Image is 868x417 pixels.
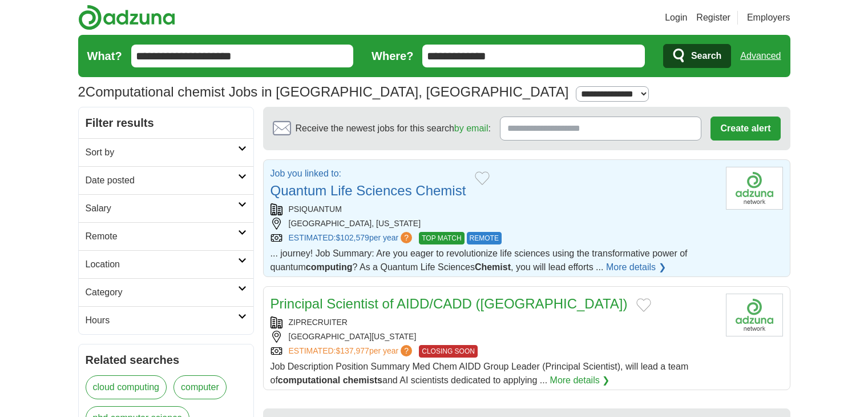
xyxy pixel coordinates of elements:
a: by email [454,123,488,133]
label: Where? [372,47,413,65]
span: ? [401,232,412,243]
h2: Sort by [86,146,238,159]
a: ESTIMATED:$102,579per year? [289,232,415,244]
h1: Computational chemist Jobs in [GEOGRAPHIC_DATA], [GEOGRAPHIC_DATA] [78,84,569,99]
a: Category [79,278,253,306]
h2: Location [86,258,238,271]
span: Receive the newest jobs for this search : [296,122,491,135]
button: Create alert [710,117,780,141]
a: computer [173,375,227,399]
a: Login [665,11,687,25]
a: ESTIMATED:$137,977per year? [289,345,415,358]
a: Location [79,250,253,278]
span: CLOSING SOON [419,345,478,358]
button: Add to favorite jobs [636,298,651,312]
a: cloud computing [86,375,167,399]
a: More details ❯ [550,374,610,387]
a: Hours [79,306,253,334]
strong: Chemist [475,262,511,272]
a: Sort by [79,138,253,166]
label: What? [87,47,122,65]
a: Principal Scientist of AIDD/CADD ([GEOGRAPHIC_DATA]) [271,296,628,311]
p: Job you linked to: [271,167,466,181]
span: 2 [78,82,86,102]
span: ? [401,345,412,356]
a: Quantum Life Sciences Chemist [271,183,466,198]
span: ... journey! Job Summary: Are you eager to revolutionize life sciences using the transformative p... [271,248,688,272]
a: Employers [747,11,790,25]
div: [GEOGRAPHIC_DATA][US_STATE] [271,331,717,343]
h2: Remote [86,230,238,243]
div: ZIPRECRUITER [271,316,717,328]
span: REMOTE [467,232,502,244]
a: Register [696,11,730,25]
img: Company logo [726,167,783,210]
a: Salary [79,194,253,222]
button: Add to favorite jobs [475,171,490,185]
div: PSIQUANTUM [271,203,717,215]
h2: Date posted [86,174,238,187]
strong: computing [306,262,353,272]
span: TOP MATCH [419,232,464,244]
h2: Related searches [86,351,247,368]
img: Adzuna logo [78,5,175,30]
h2: Hours [86,314,238,327]
strong: chemists [343,375,382,385]
span: Job Description Position Summary Med Chem AIDD Group Leader (Principal Scientist), will lead a te... [271,362,689,385]
span: $137,977 [336,346,369,355]
h2: Category [86,286,238,299]
a: More details ❯ [606,260,666,274]
strong: computational [278,375,340,385]
span: $102,579 [336,233,369,242]
img: Company logo [726,294,783,336]
a: Advanced [740,45,781,67]
button: Search [663,44,731,68]
a: Remote [79,222,253,250]
h2: Filter results [79,107,253,138]
span: Search [691,45,721,67]
div: [GEOGRAPHIC_DATA], [US_STATE] [271,218,717,230]
a: Date posted [79,166,253,194]
h2: Salary [86,202,238,215]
